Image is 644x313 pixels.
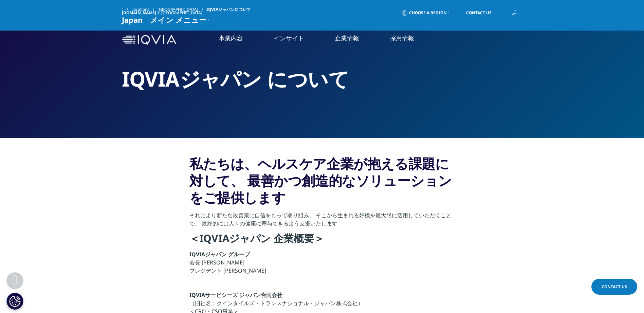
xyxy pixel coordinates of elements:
a: インサイト [274,34,304,42]
span: Choose a Region [409,10,447,16]
h3: 私たちは、ヘルスケア企業が抱える課題に対して、 最善かつ創造的なソリューションをご提供します [189,155,455,211]
strong: IQVIAサービシーズ ジャパン合同会社 [189,291,282,299]
p: それにより新たな改善策に自信をもって取り組み、 そこから生まれる好機を最大限に活用していただくことで、 最終的には人々の健康に寄与できるよう支援いたします [189,211,455,232]
span: Contact Us [466,11,492,15]
a: 採用情報 [390,34,414,42]
h2: IQVIAジャパン について [122,66,522,92]
a: [DOMAIN_NAME] [122,10,156,16]
a: 企業情報 [335,34,359,42]
div: [GEOGRAPHIC_DATA] [161,10,205,16]
a: Contact Us [456,5,502,21]
a: Contact Us [591,279,637,295]
a: 事業内容 [219,34,243,42]
p: 会長 [PERSON_NAME] プレジデント [PERSON_NAME] [189,250,455,279]
span: Contact Us [602,284,627,290]
h4: ＜IQVIAジャパン 企業概要＞ [189,232,455,250]
nav: Primary [179,24,522,56]
button: Cookie 設定 [6,293,23,310]
strong: IQVIAジャパン グループ [189,251,250,258]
